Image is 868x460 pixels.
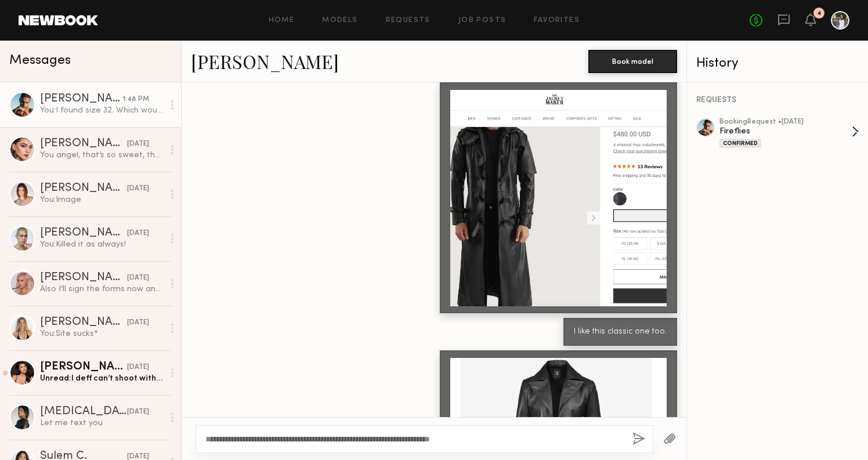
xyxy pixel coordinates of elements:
[40,317,127,328] div: [PERSON_NAME]
[40,373,164,384] div: Unread: I deff can’t shoot with a snake
[40,138,127,150] div: [PERSON_NAME]
[40,150,164,161] div: You angel, that’s so sweet, thank you so much! 🤍✨
[719,139,761,148] div: Confirmed
[40,328,164,339] div: You: Site sucks*
[40,406,127,418] div: [MEDICAL_DATA][PERSON_NAME]
[127,139,149,150] div: [DATE]
[127,317,149,328] div: [DATE]
[719,118,852,126] div: booking Request • [DATE]
[588,56,677,66] a: Book model
[458,17,507,24] a: Job Posts
[127,362,149,373] div: [DATE]
[9,54,71,67] span: Messages
[127,273,149,284] div: [DATE]
[40,93,122,105] div: [PERSON_NAME]
[574,325,667,339] div: I like this classic one too.
[696,96,859,104] div: REQUESTS
[122,94,149,105] div: 1:48 PM
[696,57,859,70] div: History
[322,17,357,24] a: Models
[127,407,149,418] div: [DATE]
[127,228,149,239] div: [DATE]
[269,17,295,24] a: Home
[40,284,164,295] div: Also I’ll sign the forms now and u get up so early!
[386,17,431,24] a: Requests
[40,227,127,239] div: [PERSON_NAME]
[40,239,164,250] div: You: Killed it as always!
[817,10,822,17] div: 4
[40,272,127,284] div: [PERSON_NAME]
[719,118,859,148] a: bookingRequest •[DATE]FirefliesConfirmed
[191,49,339,74] a: [PERSON_NAME]
[127,183,149,194] div: [DATE]
[40,194,164,205] div: You: Image
[40,105,164,116] div: You: I found size 32. Which would you prefer?
[534,17,580,24] a: Favorites
[40,418,164,429] div: Let me text you
[588,50,677,73] button: Book model
[40,361,127,373] div: [PERSON_NAME]
[719,126,852,137] div: Fireflies
[40,183,127,194] div: [PERSON_NAME]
